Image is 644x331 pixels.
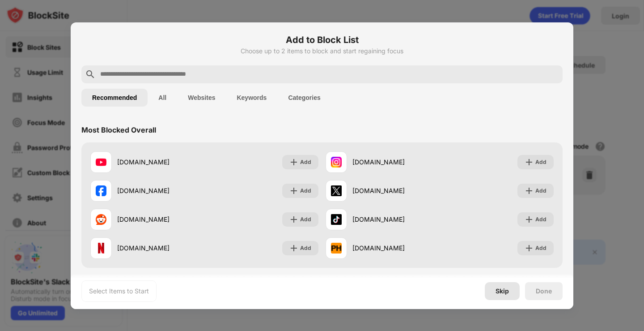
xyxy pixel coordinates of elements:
[535,244,547,253] div: Add
[85,69,96,80] img: search.svg
[96,185,106,196] img: favicons
[536,288,552,295] div: Done
[81,89,148,107] button: Recommended
[81,125,156,134] div: Most Blocked Overall
[352,157,440,167] div: [DOMAIN_NAME]
[226,89,277,107] button: Keywords
[331,243,342,254] img: favicons
[331,185,342,196] img: favicons
[352,215,440,224] div: [DOMAIN_NAME]
[535,186,547,195] div: Add
[300,186,311,195] div: Add
[96,157,106,168] img: favicons
[496,288,509,295] div: Skip
[331,157,342,168] img: favicons
[117,157,204,167] div: [DOMAIN_NAME]
[300,158,311,167] div: Add
[177,89,226,107] button: Websites
[535,158,547,167] div: Add
[117,186,204,195] div: [DOMAIN_NAME]
[89,287,149,296] div: Select Items to Start
[277,89,331,107] button: Categories
[300,215,311,224] div: Add
[352,186,440,195] div: [DOMAIN_NAME]
[81,47,563,55] div: Choose up to 2 items to block and start regaining focus
[331,214,342,225] img: favicons
[117,215,204,224] div: [DOMAIN_NAME]
[81,33,563,47] h6: Add to Block List
[148,89,177,107] button: All
[117,243,204,253] div: [DOMAIN_NAME]
[300,244,311,253] div: Add
[352,243,440,253] div: [DOMAIN_NAME]
[96,214,106,225] img: favicons
[535,215,547,224] div: Add
[96,243,106,254] img: favicons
